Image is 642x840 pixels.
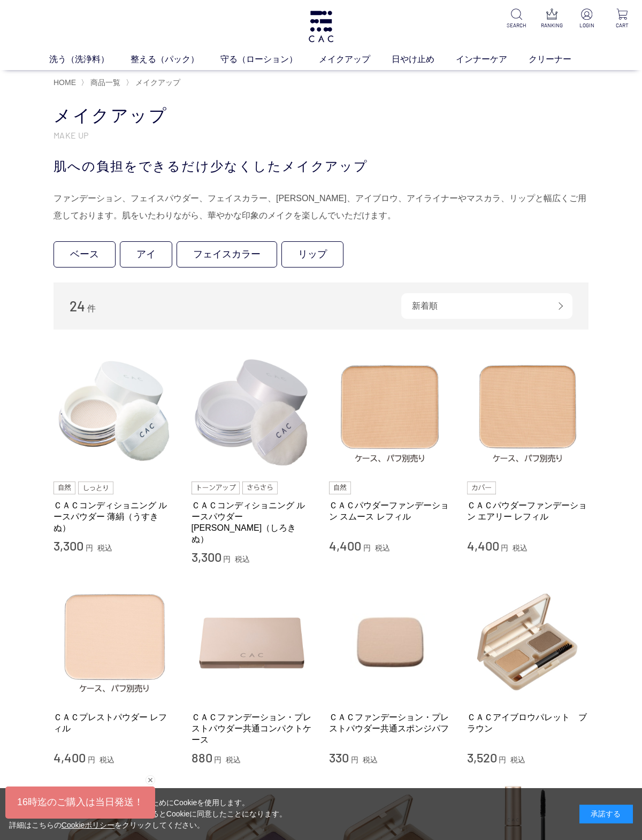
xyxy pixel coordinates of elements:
span: 税込 [226,755,241,764]
span: 4,400 [329,538,361,553]
a: ＣＡＣファンデーション・プレストパウダー共通スポンジパフ [329,712,451,735]
img: ＣＡＣコンディショニング ルースパウダー 白絹（しろきぬ） [192,351,314,473]
li: 〉 [126,78,183,88]
span: メイクアップ [135,78,180,87]
span: 24 [70,297,85,314]
a: ＣＡＣコンディショニング ルースパウダー [PERSON_NAME]（しろきぬ） [192,500,314,545]
p: RANKING [540,21,563,29]
span: 4,400 [467,538,499,553]
span: 税込 [100,755,114,764]
span: 3,300 [53,538,83,553]
p: SEARCH [505,21,528,29]
span: 円 [88,755,95,764]
a: リップ [281,241,343,268]
img: logo [307,11,335,42]
span: 商品一覧 [90,78,120,87]
img: ＣＡＣパウダーファンデーション スムース レフィル [329,351,451,473]
span: 円 [86,544,93,552]
a: 日やけ止め [392,53,456,66]
a: ベース [53,241,116,268]
a: CART [611,9,633,29]
img: ＣＡＣファンデーション・プレストパウダー共通コンパクトケース [192,581,314,703]
img: さらさら [242,482,278,494]
span: 4,400 [53,750,86,765]
a: 商品一覧 [88,78,120,87]
a: 守る（ローション） [220,53,319,66]
span: 税込 [363,755,378,764]
span: 税込 [513,544,528,552]
img: ＣＡＣコンディショニング ルースパウダー 薄絹（うすきぬ） [53,351,175,473]
span: 税込 [97,544,112,552]
h1: メイクアップ [53,104,588,127]
span: 円 [214,755,221,764]
div: 承諾する [579,805,633,823]
a: Cookieポリシー [62,821,115,829]
span: 880 [192,750,212,765]
a: HOME [53,78,76,87]
span: 件 [87,304,96,313]
img: ＣＡＣファンデーション・プレストパウダー共通スポンジパフ [329,581,451,703]
a: メイクアップ [319,53,392,66]
li: 〉 [81,78,123,88]
span: 円 [363,544,371,552]
a: RANKING [540,9,563,29]
a: ＣＡＣファンデーション・プレストパウダー共通コンパクトケース [192,712,314,746]
a: ＣＡＣパウダーファンデーション エアリー レフィル [467,500,589,523]
span: 円 [499,755,506,764]
div: ファンデーション、フェイスパウダー、フェイスカラー、[PERSON_NAME]、アイブロウ、アイライナーやマスカラ、リップと幅広くご用意しております。肌をいたわりながら、華やかな印象のメイクを楽... [53,190,588,224]
a: アイ [120,241,172,268]
p: MAKE UP [53,129,588,141]
div: 肌への負担をできるだけ少なくしたメイクアップ [53,157,588,176]
a: 整える（パック） [131,53,220,66]
span: 円 [501,544,508,552]
img: 自然 [53,482,75,494]
span: 税込 [375,544,390,552]
a: インナーケア [456,53,529,66]
span: 330 [329,750,349,765]
a: ＣＡＣパウダーファンデーション スムース レフィル [329,500,451,523]
span: 円 [351,755,358,764]
img: トーンアップ [192,482,240,494]
a: フェイスカラー [177,241,277,268]
img: 自然 [329,482,351,494]
a: ＣＡＣコンディショニング ルースパウダー 薄絹（うすきぬ） [53,500,175,534]
img: しっとり [78,482,113,494]
img: カバー [467,482,496,494]
a: LOGIN [576,9,598,29]
p: LOGIN [576,21,598,29]
a: 洗う（洗浄料） [49,53,131,66]
div: 新着順 [401,293,572,319]
span: 税込 [510,755,525,764]
span: 3,300 [192,549,221,564]
a: ＣＡＣプレストパウダー レフィル [53,712,175,735]
img: ＣＡＣプレストパウダー レフィル [53,581,175,703]
span: 3,520 [467,750,497,765]
span: 税込 [235,555,250,563]
span: 円 [223,555,231,563]
a: ＣＡＣアイブロウパレット ブラウン [467,712,589,735]
p: CART [611,21,633,29]
a: メイクアップ [133,78,180,87]
a: クリーナー [529,53,593,66]
img: ＣＡＣパウダーファンデーション エアリー レフィル [467,351,589,473]
a: SEARCH [505,9,528,29]
img: ＣＡＣアイブロウパレット ブラウン [467,581,589,703]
